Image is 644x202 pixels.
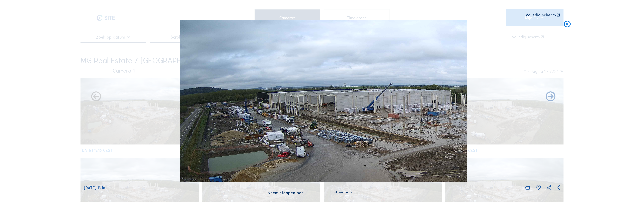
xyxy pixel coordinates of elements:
[525,13,556,17] div: Volledig scherm
[180,20,467,182] img: Image
[545,91,556,103] i: Back
[90,91,102,103] i: Forward
[268,191,304,195] div: Neem stappen per:
[84,185,105,190] span: [DATE] 13:16
[333,191,354,193] div: Standaard
[311,191,376,197] div: Standaard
